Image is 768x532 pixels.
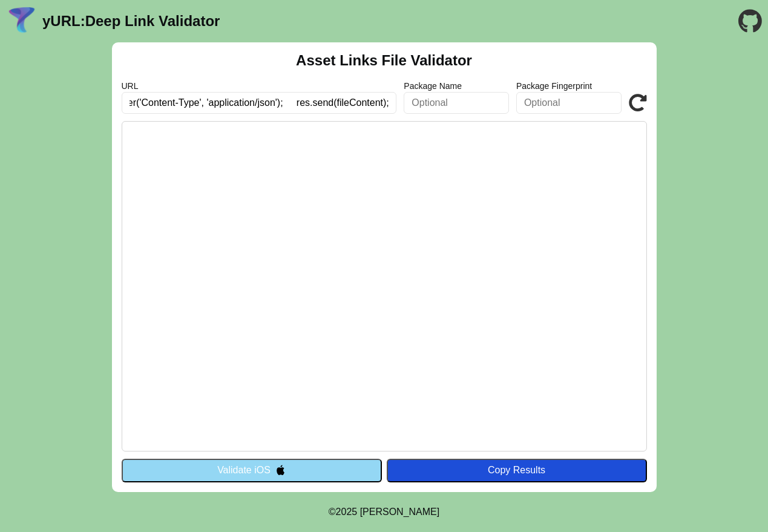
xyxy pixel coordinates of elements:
img: appleIcon.svg [275,465,286,475]
label: Package Name [404,81,509,91]
input: Required [122,92,397,114]
input: Optional [516,92,622,114]
div: Copy Results [393,465,641,476]
a: Michael Ibragimchayev's Personal Site [360,507,440,517]
a: yURL:Deep Link Validator [42,13,220,30]
button: Validate iOS [122,459,382,482]
h2: Asset Links File Validator [296,52,472,69]
button: Copy Results [387,459,647,482]
label: Package Fingerprint [516,81,622,91]
img: yURL Logo [6,5,38,37]
footer: © [329,492,439,532]
label: URL [122,81,397,91]
span: 2025 [336,507,358,517]
input: Optional [404,92,509,114]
